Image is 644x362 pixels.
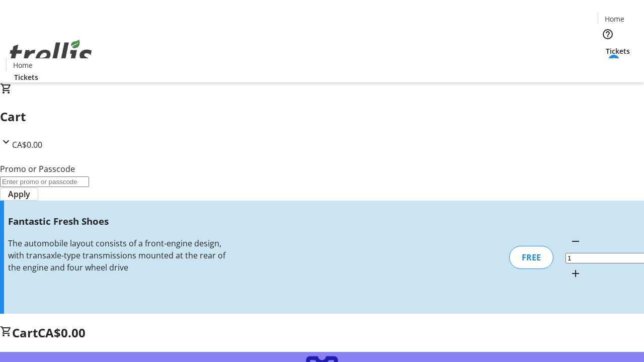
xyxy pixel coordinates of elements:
a: Tickets [6,72,46,82]
a: Home [598,14,630,24]
a: Home [7,60,39,70]
button: Cart [598,56,618,76]
span: Tickets [14,72,38,82]
span: Home [13,60,33,70]
button: Help [598,24,618,44]
span: Tickets [606,46,630,56]
button: Increment by one [566,263,586,284]
button: Decrement by one [566,231,586,251]
span: Apply [8,188,30,200]
div: FREE [509,246,553,269]
a: Tickets [598,46,638,56]
div: The automobile layout consists of a front-engine design, with transaxle-type transmissions mounte... [8,237,228,274]
img: Orient E2E Organization zisG5O6a0c's Logo [6,29,96,79]
span: CA$0.00 [38,324,86,341]
h3: Fantastic Fresh Shoes [8,214,228,228]
span: CA$0.00 [12,139,42,150]
span: Home [605,14,624,24]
